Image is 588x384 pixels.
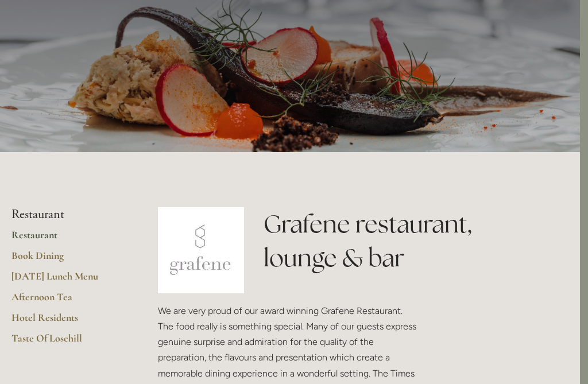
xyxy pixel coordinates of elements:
h1: Grafene restaurant, lounge & bar [264,207,560,275]
img: grafene.jpg [158,207,244,293]
a: Book Dining [11,249,121,270]
a: Afternoon Tea [11,290,121,311]
a: Restaurant [11,228,121,249]
a: Hotel Residents [11,311,121,332]
li: Restaurant [11,207,121,222]
a: [DATE] Lunch Menu [11,270,121,290]
a: Taste Of Losehill [11,332,121,352]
